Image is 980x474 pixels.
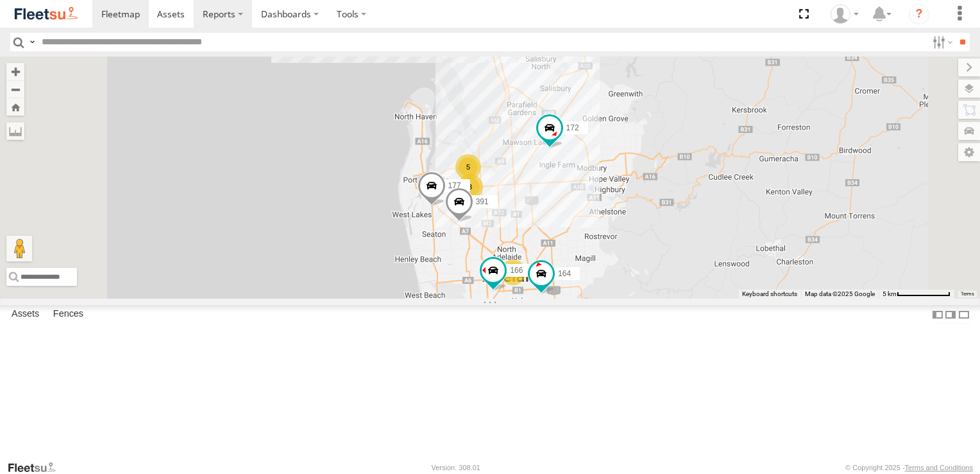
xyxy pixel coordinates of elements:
button: Map Scale: 5 km per 80 pixels [879,290,954,299]
a: Visit our Website [7,461,66,474]
label: Search Query [27,33,37,51]
i: ? [909,4,929,24]
span: 391 [476,197,489,206]
div: © Copyright 2025 - [845,464,973,471]
div: 3 [457,174,483,200]
span: 166 [510,266,523,275]
span: 177 [448,181,461,190]
label: Measure [6,122,24,140]
label: Assets [5,306,46,324]
div: 5 [455,154,481,180]
div: Arb Quin [826,4,863,24]
label: Dock Summary Table to the Right [944,305,957,324]
div: Version: 308.01 [432,464,480,471]
span: 5 km [883,290,897,297]
button: Zoom in [6,63,24,80]
label: Dock Summary Table to the Left [931,305,944,324]
button: Zoom out [6,80,24,98]
button: Keyboard shortcuts [742,290,797,299]
div: 2 [500,259,526,285]
span: Map data ©2025 Google [805,290,875,297]
label: Search Filter Options [927,33,955,51]
label: Map Settings [958,143,980,161]
a: Terms (opens in new tab) [961,291,974,296]
label: Hide Summary Table [958,305,970,324]
button: Drag Pegman onto the map to open Street View [6,236,32,261]
img: fleetsu-logo-horizontal.svg [13,5,80,22]
span: 164 [558,268,571,277]
span: 172 [566,123,579,132]
button: Zoom Home [6,98,24,116]
label: Fences [47,306,90,324]
a: Terms and Conditions [905,464,973,471]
